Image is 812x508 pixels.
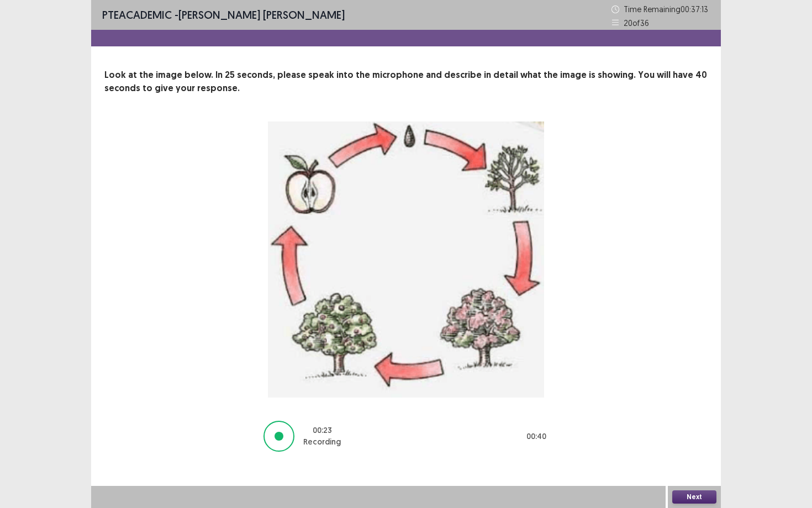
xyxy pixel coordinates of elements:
[102,8,172,22] span: PTE academic
[624,17,649,29] p: 20 of 36
[102,7,345,23] p: - [PERSON_NAME] [PERSON_NAME]
[526,431,546,442] p: 00 : 40
[268,121,544,398] img: image-description
[624,3,710,15] p: Time Remaining 00 : 37 : 13
[313,425,332,436] p: 00 : 23
[672,490,716,504] button: Next
[104,68,708,95] p: Look at the image below. In 25 seconds, please speak into the microphone and describe in detail w...
[303,436,341,448] p: Recording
